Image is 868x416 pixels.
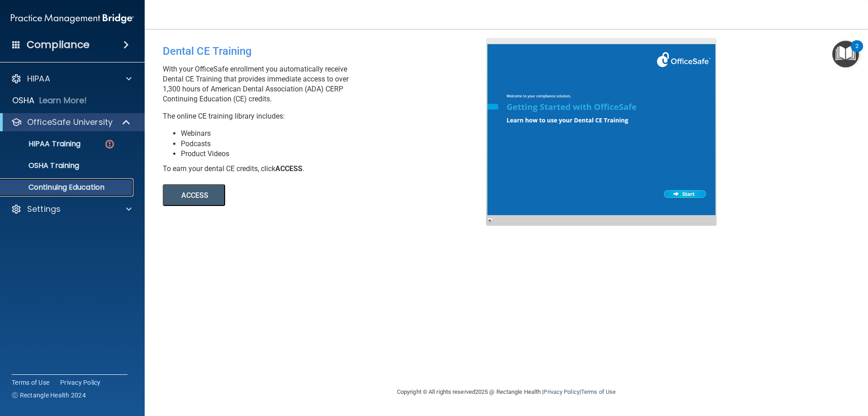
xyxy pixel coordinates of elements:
a: HIPAA [11,73,132,84]
a: Settings [11,204,132,215]
a: Privacy Policy [60,378,101,387]
p: HIPAA [27,73,50,84]
img: danger-circle.6113f641.png [104,139,115,150]
span: Ⓒ Rectangle Health 2024 [12,391,86,400]
h4: Compliance [27,38,90,51]
a: ACCESS [163,192,410,199]
div: To earn your dental CE credits, click . [163,164,493,174]
b: ACCESS [275,164,302,173]
p: The online CE training library includes: [163,111,493,121]
a: OfficeSafe University [11,117,131,128]
p: OSHA [12,95,35,106]
p: Continuing Education [6,183,129,192]
button: ACCESS [163,184,225,206]
p: Learn More! [39,95,87,106]
p: With your OfficeSafe enrollment you automatically receive Dental CE Training that provides immedi... [163,64,493,104]
li: Podcasts [181,139,493,149]
div: Copyright © All rights reserved 2025 @ Rectangle Health | | [341,378,671,406]
a: Terms of Use [581,388,616,395]
button: Open Resource Center, 2 new notifications [832,41,859,67]
div: Dental CE Training [163,38,493,64]
p: HIPAA Training [6,139,80,148]
div: 2 [855,46,859,58]
li: Webinars [181,129,493,139]
p: Settings [27,204,61,215]
a: Privacy Policy [543,388,579,395]
p: OfficeSafe University [27,117,113,128]
a: Terms of Use [12,378,49,387]
li: Product Videos [181,149,493,159]
img: PMB logo [11,10,134,28]
p: OSHA Training [6,161,79,170]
